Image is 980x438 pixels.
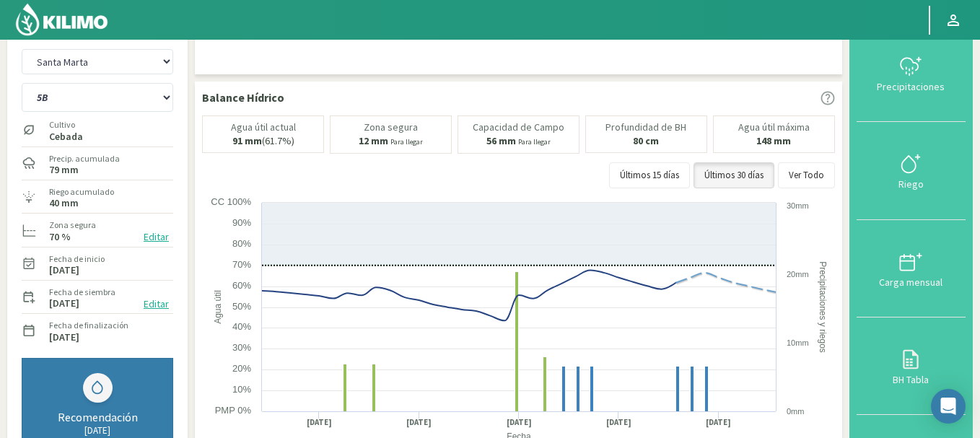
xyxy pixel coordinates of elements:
[49,219,96,232] label: Zona segura
[49,253,105,266] label: Fecha de inicio
[706,417,731,428] text: [DATE]
[232,136,294,146] p: (61.7%)
[49,152,120,165] label: Precip. acumulada
[232,238,251,249] text: 80%
[139,296,173,312] button: Editar
[139,229,173,245] button: Editar
[49,165,79,175] label: 79 mm
[49,198,79,208] label: 40 mm
[232,280,251,291] text: 60%
[14,2,109,37] img: Kilimo
[857,317,966,415] button: BH Tabla
[49,185,114,198] label: Riego acumulado
[778,162,835,188] button: Ver Todo
[231,122,296,133] p: Agua útil actual
[232,321,251,332] text: 40%
[861,82,961,92] div: Precipitaciones
[818,261,828,353] text: Precipitaciones y riegos
[49,319,128,332] label: Fecha de finalización
[694,162,774,188] button: Últimos 30 días
[49,333,79,342] label: [DATE]
[49,232,71,242] label: 70 %
[633,134,659,147] b: 80 cm
[609,162,690,188] button: Últimos 15 días
[49,286,115,299] label: Fecha de siembra
[861,277,961,287] div: Carga mensual
[931,389,966,424] div: Open Intercom Messenger
[857,122,966,219] button: Riego
[605,122,686,133] p: Profundidad de BH
[49,299,79,308] label: [DATE]
[232,384,251,395] text: 10%
[232,301,251,312] text: 50%
[37,410,158,424] div: Recomendación
[211,196,251,207] text: CC 100%
[49,118,83,131] label: Cultivo
[486,134,516,147] b: 56 mm
[507,417,532,428] text: [DATE]
[518,137,551,146] small: Para llegar
[787,338,809,347] text: 10mm
[202,89,284,106] p: Balance Hídrico
[857,220,966,317] button: Carga mensual
[232,342,251,353] text: 30%
[857,25,966,122] button: Precipitaciones
[787,201,809,210] text: 30mm
[390,137,423,146] small: Para llegar
[232,217,251,228] text: 90%
[364,122,418,133] p: Zona segura
[307,417,332,428] text: [DATE]
[232,134,262,147] b: 91 mm
[232,363,251,374] text: 20%
[787,270,809,279] text: 20mm
[406,417,432,428] text: [DATE]
[359,134,388,147] b: 12 mm
[756,134,791,147] b: 148 mm
[861,179,961,189] div: Riego
[787,407,804,416] text: 0mm
[606,417,631,428] text: [DATE]
[473,122,564,133] p: Capacidad de Campo
[232,259,251,270] text: 70%
[213,290,223,324] text: Agua útil
[37,424,158,437] div: [DATE]
[861,375,961,385] div: BH Tabla
[49,266,79,275] label: [DATE]
[49,132,83,141] label: Cebada
[215,405,252,416] text: PMP 0%
[738,122,810,133] p: Agua útil máxima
